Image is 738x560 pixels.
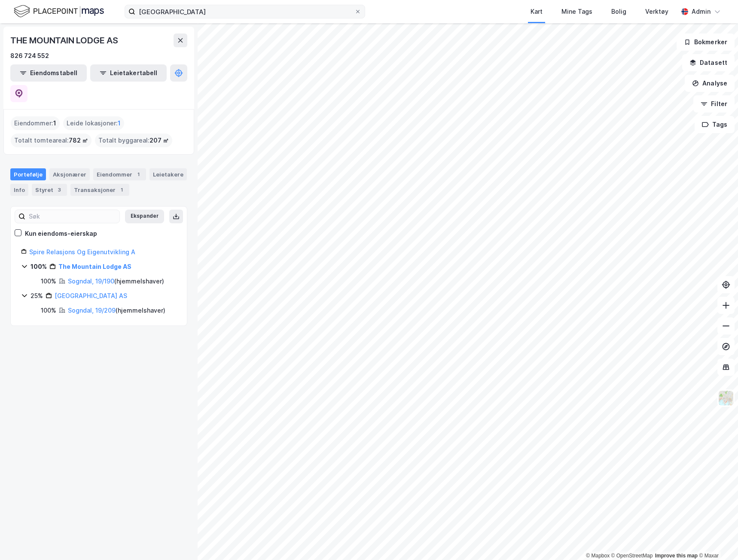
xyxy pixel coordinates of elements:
[135,5,354,18] input: Søk på adresse, matrikkel, gårdeiere, leietakere eller personer
[25,228,97,239] div: Kun eiendoms-eierskap
[30,291,43,301] div: 25%
[10,33,120,47] div: THE MOUNTAIN LODGE AS
[58,263,131,270] a: The Mountain Lodge AS
[29,248,135,256] a: Spire Relasjons Og Eigenutvikling A
[41,305,56,316] div: 100%
[149,168,187,180] div: Leietakere
[95,134,172,147] div: Totalt byggareal :
[586,553,610,559] a: Mapbox
[11,134,91,147] div: Totalt tomteareal :
[10,184,28,196] div: Info
[68,276,164,286] div: ( hjemmelshaver )
[69,135,88,146] span: 782 ㎡
[695,519,738,560] iframe: Chat Widget
[55,292,127,299] a: [GEOGRAPHIC_DATA] AS
[611,6,626,17] div: Bolig
[63,116,124,130] div: Leide lokasjoner :
[645,6,668,17] div: Verktøy
[90,64,167,82] button: Leietakertabell
[682,54,735,71] button: Datasett
[30,262,47,272] div: 100%
[685,75,735,92] button: Analyse
[611,553,653,559] a: OpenStreetMap
[53,118,56,128] span: 1
[117,186,126,194] div: 1
[718,390,734,406] img: Z
[125,210,164,223] button: Ekspander
[49,168,90,180] div: Aksjonærer
[68,305,165,316] div: ( hjemmelshaver )
[70,184,129,196] div: Transaksjoner
[11,116,60,130] div: Eiendommer :
[655,553,698,559] a: Improve this map
[10,168,46,180] div: Portefølje
[692,6,711,17] div: Admin
[14,4,104,19] img: logo.f888ab2527a4732fd821a326f86c7f29.svg
[134,170,143,179] div: 1
[68,307,116,314] a: Sogndal, 19/209
[693,95,735,113] button: Filter
[25,210,119,223] input: Søk
[561,6,592,17] div: Mine Tags
[41,276,56,286] div: 100%
[93,168,146,180] div: Eiendommer
[32,184,67,196] div: Styret
[677,33,735,51] button: Bokmerker
[695,519,738,560] div: Kontrollprogram for chat
[68,277,114,285] a: Sogndal, 19/190
[118,118,121,128] span: 1
[531,6,543,17] div: Kart
[10,51,49,61] div: 826 724 552
[695,116,735,133] button: Tags
[55,186,64,194] div: 3
[149,135,169,146] span: 207 ㎡
[10,64,87,82] button: Eiendomstabell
